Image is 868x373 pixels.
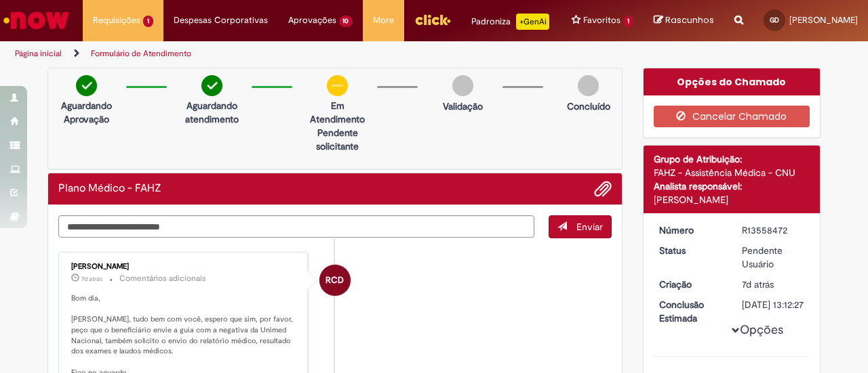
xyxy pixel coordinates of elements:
[443,100,483,113] p: Validação
[578,75,599,96] img: img-circle-grey.png
[119,273,206,284] small: Comentários adicionais
[58,215,534,238] textarea: Digite sua mensagem aqui...
[71,263,297,271] div: [PERSON_NAME]
[654,179,810,193] div: Analista responsável:
[516,14,549,30] p: +GenAi
[143,16,153,27] span: 1
[1,7,71,34] img: ServiceNow
[649,223,732,237] dt: Número
[649,278,732,291] dt: Criação
[649,298,732,325] dt: Conclusão Estimada
[654,166,810,179] div: FAHZ - Assistência Médica - CNU
[58,183,161,195] h2: Plano Médico - FAHZ Histórico de tíquete
[567,100,610,113] p: Concluído
[373,14,394,27] span: More
[81,275,102,283] time: 23/09/2025 11:53:33
[789,14,858,26] span: [PERSON_NAME]
[742,278,805,291] div: 23/09/2025 11:12:24
[91,48,191,59] a: Formulário de Atendimento
[471,14,549,30] div: Padroniza
[327,75,348,96] img: circle-minus.png
[319,265,351,296] div: Rodrigo Camilo Dos Santos
[742,278,774,290] span: 7d atrás
[81,275,102,283] span: 7d atrás
[742,298,805,311] div: [DATE] 13:12:27
[665,14,714,26] span: Rascunhos
[742,244,805,271] div: Pendente Usuário
[742,278,774,290] time: 23/09/2025 11:12:24
[654,193,810,206] div: [PERSON_NAME]
[654,152,810,166] div: Grupo de Atribuição:
[654,106,810,127] button: Cancelar Chamado
[770,16,779,24] span: GD
[549,215,612,238] button: Enviar
[452,75,473,96] img: img-circle-grey.png
[304,99,370,126] p: Em Atendimento
[304,126,370,153] p: Pendente solicitante
[654,14,714,27] a: Rascunhos
[174,14,268,27] span: Despesas Corporativas
[414,9,451,30] img: click_logo_yellow_360x200.png
[288,14,336,27] span: Aprovações
[649,244,732,257] dt: Status
[76,75,97,96] img: check-circle-green.png
[339,16,353,27] span: 10
[644,68,821,95] div: Opções do Chamado
[179,99,245,126] p: Aguardando atendimento
[93,14,140,27] span: Requisições
[10,41,568,66] ul: Trilhas de página
[54,99,119,126] p: Aguardando Aprovação
[15,48,62,59] a: Página inicial
[623,16,633,27] span: 1
[201,75,222,96] img: check-circle-green.png
[594,180,612,198] button: Adicionar anexos
[742,223,805,237] div: R13558472
[583,14,620,27] span: Favoritos
[325,264,344,297] span: RCD
[576,221,603,233] span: Enviar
